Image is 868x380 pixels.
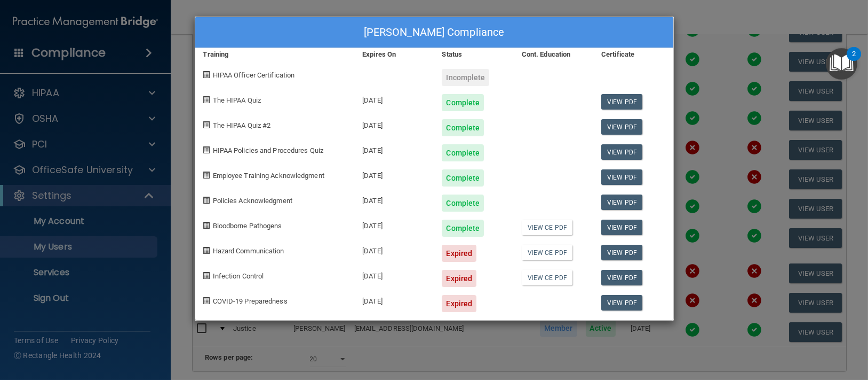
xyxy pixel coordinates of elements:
[601,220,642,235] a: View PDF
[826,48,857,80] button: Open Resource Center, 2 new notifications
[601,295,642,311] a: View PDF
[354,237,434,262] div: [DATE]
[213,197,292,205] span: Policies Acknowledgment
[434,48,513,61] div: Status
[601,169,642,185] a: View PDF
[442,94,484,111] div: Complete
[354,187,434,212] div: [DATE]
[213,121,271,129] span: The HIPAA Quiz #2
[195,17,673,48] div: [PERSON_NAME] Compliance
[601,144,642,160] a: View PDF
[213,71,295,79] span: HIPAA Officer Certification
[442,69,489,86] div: Incomplete
[213,297,288,305] span: COVID-19 Preparedness
[601,94,642,110] a: View PDF
[354,262,434,287] div: [DATE]
[522,270,572,285] a: View CE PDF
[442,245,476,262] div: Expired
[522,220,572,235] a: View CE PDF
[213,222,282,230] span: Bloodborne Pathogens
[601,245,642,260] a: View PDF
[442,169,484,187] div: Complete
[514,48,593,61] div: Cont. Education
[354,86,434,111] div: [DATE]
[601,195,642,210] a: View PDF
[213,247,284,255] span: Hazard Communication
[815,322,855,362] iframe: Drift Widget Chat Controller
[213,272,264,280] span: Infection Control
[601,270,642,285] a: View PDF
[213,146,323,154] span: HIPAA Policies and Procedures Quiz
[354,287,434,312] div: [DATE]
[852,54,856,68] div: 2
[354,212,434,237] div: [DATE]
[442,220,484,237] div: Complete
[213,96,261,104] span: The HIPAA Quiz
[442,270,476,287] div: Expired
[442,195,484,212] div: Complete
[354,48,434,61] div: Expires On
[601,119,642,135] a: View PDF
[522,245,572,260] a: View CE PDF
[442,144,484,161] div: Complete
[354,111,434,136] div: [DATE]
[354,161,434,187] div: [DATE]
[195,48,355,61] div: Training
[442,119,484,136] div: Complete
[213,172,324,180] span: Employee Training Acknowledgment
[354,136,434,161] div: [DATE]
[442,295,476,312] div: Expired
[593,48,673,61] div: Certificate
